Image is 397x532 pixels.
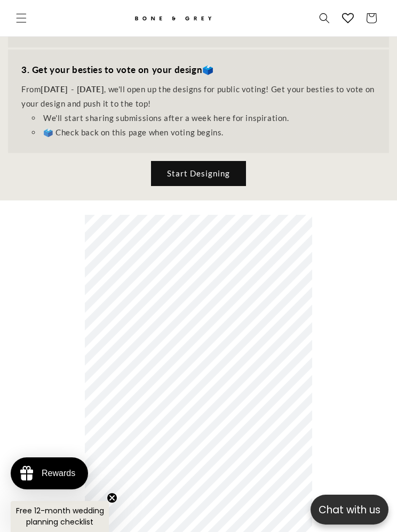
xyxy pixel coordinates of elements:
p: Chat with us [311,502,388,518]
div: Free 12-month wedding planning checklistClose teaser [11,501,109,532]
summary: Search [313,6,336,30]
li: 🗳️ Check back on this page when voting begins. [32,125,376,140]
button: Open chatbox [311,495,388,525]
summary: Menu [10,6,33,30]
li: We'll start sharing submissions after a week here for inspiration. [32,111,376,125]
a: Bone and Grey Bridal [116,5,231,31]
button: Close teaser [107,493,117,503]
strong: 3. Get your besties to vote on your design [21,64,202,75]
span: Free 12-month wedding planning checklist [16,505,104,527]
div: Rewards [42,469,75,478]
h3: 🗳️ [21,63,376,77]
img: Bone and Grey Bridal [133,10,213,27]
strong: [DATE] - [DATE] [41,84,104,94]
a: Start Designing [151,161,246,186]
p: From , we'll open up the designs for public voting! Get your besties to vote on your design and p... [21,82,376,111]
